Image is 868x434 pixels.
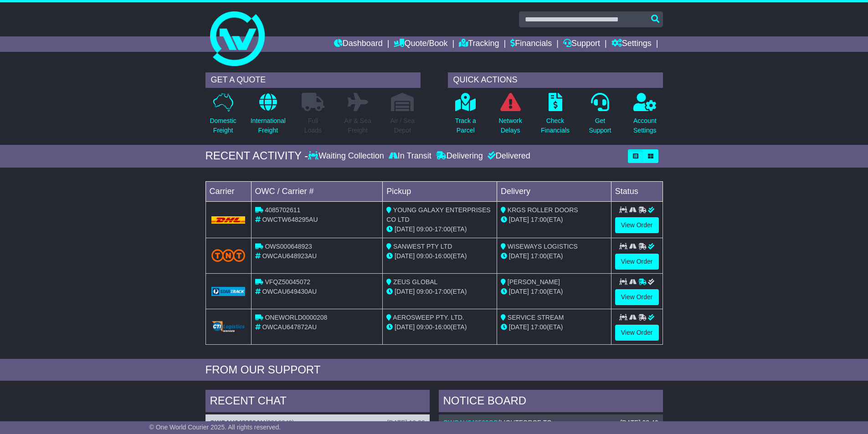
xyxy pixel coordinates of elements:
span: OWCAU649430AU [262,288,317,295]
span: KRGS ROLLER DOORS [508,206,578,214]
span: [PERSON_NAME] [508,278,560,286]
div: QUICK ACTIONS [448,72,663,88]
td: Pickup [383,181,497,201]
div: FROM OUR SUPPORT [205,363,663,377]
p: Air & Sea Freight [344,116,371,135]
p: International Freight [251,116,286,135]
div: - (ETA) [386,251,493,261]
span: 4085702611 [265,206,300,214]
div: - (ETA) [386,322,493,332]
span: [DATE] [509,288,529,295]
span: 09:00 [416,323,432,331]
div: Delivering [434,151,485,161]
span: WISEWAYS LOGISTICS [508,243,578,250]
a: Track aParcel [455,92,477,140]
a: Support [563,36,600,52]
span: LIGHTFORCE TO [GEOGRAPHIC_DATA] [443,419,552,434]
div: [DATE] 10:36 [387,419,425,427]
img: TNT_Domestic.png [211,249,246,261]
a: View Order [615,289,659,305]
span: OWCAU648923AU [262,252,317,260]
a: AccountSettings [633,92,657,140]
span: [DATE] [395,323,415,331]
div: (ETA) [501,287,607,296]
a: CheckFinancials [540,92,570,140]
span: ZEUS GLOBAL [393,278,437,286]
div: NOTICE BOARD [439,390,663,414]
span: [DATE] [395,288,415,295]
div: (ETA) [501,251,607,261]
div: Delivered [485,151,530,161]
p: Get Support [589,116,611,135]
span: © One World Courier 2025. All rights reserved. [149,424,281,431]
span: 17:00 [531,216,547,223]
div: (ETA) [501,322,607,332]
span: OWCAU647872AU [262,323,317,331]
img: DHL.png [211,216,246,224]
span: 09:00 [416,252,432,260]
a: OWCAU649509SG [443,419,498,426]
a: InternationalFreight [250,92,286,140]
span: 09:00 [416,225,432,233]
p: Air / Sea Depot [390,116,415,135]
span: OWCTW648295AU [262,216,318,223]
a: View Order [615,254,659,270]
span: 17:00 [531,288,547,295]
a: GetSupport [588,92,611,140]
span: 17:00 [435,225,451,233]
a: Tracking [459,36,499,52]
a: OWCAU648923AU [210,419,265,426]
a: DomesticFreight [209,92,236,140]
a: View Order [615,325,659,341]
div: RECENT CHAT [205,390,430,414]
a: Financials [510,36,552,52]
span: 17:00 [531,323,547,331]
span: YOUNG GALAXY ENTERPRISES CO LTD [386,206,490,223]
span: [DATE] [395,252,415,260]
p: Account Settings [633,116,657,135]
span: [DATE] [509,252,529,260]
span: 16:00 [435,252,451,260]
span: 16:00 [435,323,451,331]
span: 17:00 [531,252,547,260]
div: RECENT ACTIVITY - [205,149,308,163]
div: (ETA) [501,215,607,225]
div: - (ETA) [386,225,493,234]
span: OWS000648923 [265,243,312,250]
span: SERVICE STREAM [508,314,564,321]
span: [DATE] [509,216,529,223]
p: Track a Parcel [455,116,476,135]
div: GET A QUOTE [205,72,421,88]
a: Quote/Book [394,36,447,52]
div: ( ) [210,419,425,427]
p: Network Delays [498,116,522,135]
span: ONEWORLD0000208 [265,314,327,321]
span: 2016049 [267,419,293,426]
td: Delivery [497,181,611,201]
span: 17:00 [435,288,451,295]
span: 09:00 [416,288,432,295]
div: Waiting Collection [308,151,386,161]
span: VFQZ50045072 [265,278,310,286]
p: Check Financials [541,116,570,135]
div: [DATE] 08:46 [620,419,658,427]
td: OWC / Carrier # [251,181,383,201]
div: In Transit [386,151,434,161]
span: AEROSWEEP PTY. LTD. [393,314,464,321]
span: SANWEST PTY LTD [393,243,452,250]
td: Carrier [205,181,251,201]
a: View Order [615,217,659,233]
img: GetCarrierServiceLogo [211,321,246,332]
p: Domestic Freight [210,116,236,135]
img: GetCarrierServiceLogo [211,287,246,296]
td: Status [611,181,663,201]
a: Dashboard [334,36,383,52]
a: NetworkDelays [498,92,522,140]
span: [DATE] [395,225,415,233]
div: - (ETA) [386,287,493,296]
a: Settings [611,36,652,52]
p: Full Loads [302,116,324,135]
span: [DATE] [509,323,529,331]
